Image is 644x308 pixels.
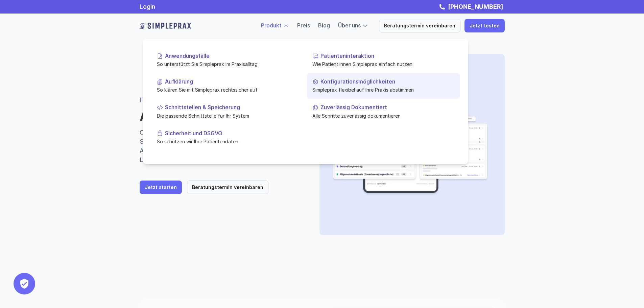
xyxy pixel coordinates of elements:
[307,73,460,99] a: KonfigurationsmöglichkeitenSimpleprax flexibel auf Ihre Praxis abstimmen
[140,128,303,164] p: Optimieren sie die Produktivität ihrer Praxis Simpleprax vereint strukturierte Anamnese, rechtssi...
[464,19,505,32] a: Jetzt testen
[187,181,268,194] a: Beratungstermin vereinbaren
[320,78,454,85] p: Konfigurationsmöglichkeiten
[151,47,304,73] a: AnwendungsfälleSo unterstützt Sie Simpleprax im Praxisalltag
[140,181,182,194] a: Jetzt starten
[384,23,455,29] p: Beratungstermin vereinbaren
[165,104,299,111] p: Schnittstellen & Speicherung
[470,23,500,29] p: Jetzt testen
[157,112,299,119] p: Die passende Schnittstelle für Ihr System
[297,22,310,29] a: Preis
[157,61,299,68] p: So unterstützt Sie Simpleprax im Praxisalltag
[320,104,454,111] p: Zuverlässig Dokumentiert
[140,3,155,10] a: Login
[312,61,454,68] p: Wie Patient:innen Simpleprax einfach nutzen
[312,86,454,93] p: Simpleprax flexibel auf Ihre Praxis abstimmen
[165,130,299,136] p: Sicherheit und DSGVO
[192,185,263,190] p: Beratungstermin vereinbaren
[312,112,454,119] p: Alle Schritte zuverlässig dokumentieren
[261,22,282,29] a: Produkt
[448,3,503,10] strong: [PHONE_NUMBER]
[165,78,299,85] p: Aufklärung
[140,109,303,124] h1: Anwendungsfälle
[446,3,505,10] a: [PHONE_NUMBER]
[157,138,299,145] p: So schützen wir Ihre Patientendaten
[318,22,330,29] a: Blog
[379,19,460,32] a: Beratungstermin vereinbaren
[307,99,460,124] a: Zuverlässig DokumentiertAlle Schritte zuverlässig dokumentieren
[151,99,304,124] a: Schnittstellen & SpeicherungDie passende Schnittstelle für Ihr System
[145,185,177,190] p: Jetzt starten
[338,22,361,29] a: Über uns
[320,53,454,59] p: Patienteninteraktion
[157,86,299,93] p: So klären Sie mit Simpleprax rechtssicher auf
[165,53,299,59] p: Anwendungsfälle
[151,73,304,99] a: AufklärungSo klären Sie mit Simpleprax rechtssicher auf
[151,124,304,150] a: Sicherheit und DSGVOSo schützen wir Ihre Patientendaten
[140,95,303,104] p: FEATURE
[307,47,460,73] a: PatienteninteraktionWie Patient:innen Simpleprax einfach nutzen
